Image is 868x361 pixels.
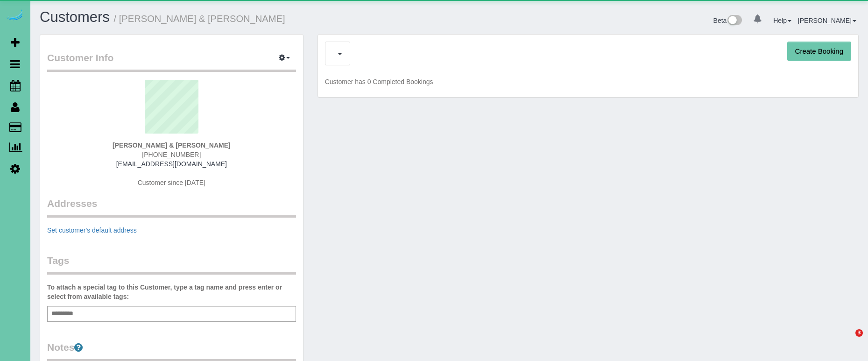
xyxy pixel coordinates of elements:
[142,151,201,158] span: [PHONE_NUMBER]
[114,14,285,24] small: / [PERSON_NAME] & [PERSON_NAME]
[40,9,110,25] a: Customers
[773,17,791,24] a: Help
[138,179,205,186] span: Customer since [DATE]
[325,77,851,86] p: Customer has 0 Completed Bookings
[113,142,231,149] strong: [PERSON_NAME] & [PERSON_NAME]
[836,329,859,352] iframe: Intercom live chat
[116,160,227,168] a: [EMAIL_ADDRESS][DOMAIN_NAME]
[787,42,851,61] button: Create Booking
[47,227,137,234] a: Set customer's default address
[47,254,296,275] legend: Tags
[6,9,24,22] img: Automaid Logo
[727,15,742,27] img: New interface
[47,283,296,301] label: To attach a special tag to this Customer, type a tag name and press enter or select from availabl...
[855,329,863,337] span: 3
[47,51,296,72] legend: Customer Info
[798,17,856,24] a: [PERSON_NAME]
[713,17,742,24] a: Beta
